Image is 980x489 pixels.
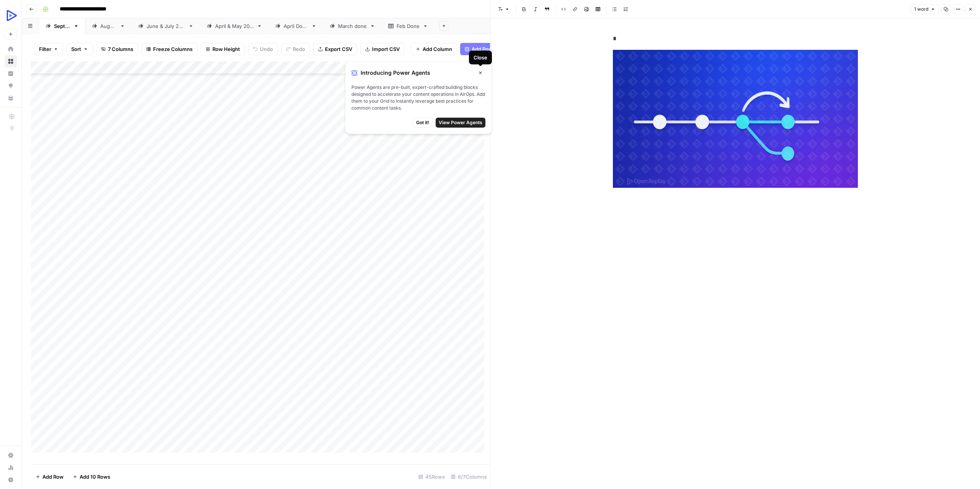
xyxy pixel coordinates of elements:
a: March done [323,18,382,34]
button: Got it! [413,118,433,128]
span: View Power Agents [439,119,482,126]
div: [DATE] [54,22,70,30]
a: April Done [269,18,323,34]
div: 6/7 Columns [448,471,490,483]
button: Undo [248,43,278,55]
a: [DATE] & [DATE] [132,18,200,34]
span: Add Power Agent [472,45,513,53]
div: [DATE] [100,22,117,30]
button: Freeze Columns [141,43,198,55]
button: Row Height [201,43,245,55]
button: Add 10 Rows [68,471,115,483]
span: Undo [260,45,273,53]
span: 7 Columns [108,45,133,53]
a: Home [5,43,17,55]
img: OpenReplay Logo [5,9,18,23]
div: Feb Done [397,22,420,30]
span: Add Column [423,45,452,53]
button: View Power Agents [436,118,485,128]
span: Add 10 Rows [80,473,110,481]
button: Redo [281,43,310,55]
button: 1 word [911,4,939,14]
button: Add Row [31,471,68,483]
button: Sort [66,43,93,55]
span: Row Height [212,45,240,53]
div: [DATE] & [DATE] [147,22,185,30]
span: Power Agents are pre-built, expert-crafted building blocks designed to accelerate your content op... [351,84,485,112]
button: 7 Columns [96,43,138,55]
a: [DATE] & [DATE] [200,18,269,34]
a: Insights [5,67,17,80]
div: [DATE] & [DATE] [215,22,254,30]
button: Help + Support [5,474,17,486]
button: Workspace: OpenReplay [5,6,17,25]
button: Add Column [411,43,457,55]
a: Usage [5,461,17,474]
span: 1 word [914,6,928,13]
button: Export CSV [313,43,357,55]
span: Import CSV [372,45,400,53]
a: Feb Done [382,18,434,34]
span: Redo [293,45,305,53]
a: Opportunities [5,80,17,92]
span: Sort [71,45,81,53]
span: Add Row [42,473,64,481]
a: Settings [5,449,17,461]
span: Export CSV [325,45,352,53]
a: Your Data [5,92,17,104]
a: Browse [5,55,17,67]
button: Filter [34,43,63,55]
div: Close [474,54,487,61]
div: March done [338,22,367,30]
a: [DATE] [39,18,85,34]
button: Import CSV [360,43,405,55]
span: Filter [39,45,51,53]
span: Freeze Columns [153,45,193,53]
div: Introducing Power Agents [351,68,485,78]
span: Got it! [416,119,429,126]
div: April Done [284,22,308,30]
div: 45 Rows [415,471,448,483]
button: Add Power Agent [460,43,518,55]
a: [DATE] [85,18,132,34]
